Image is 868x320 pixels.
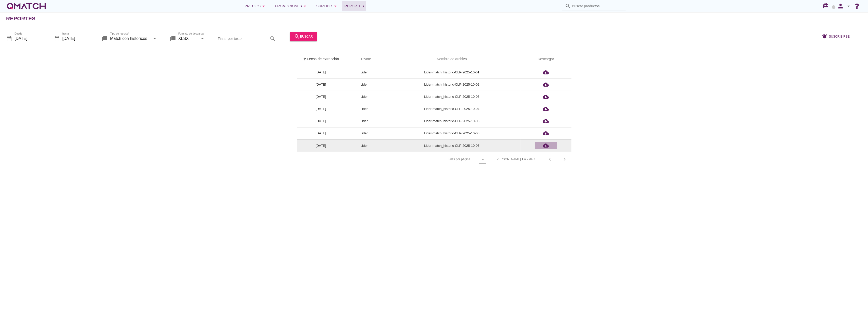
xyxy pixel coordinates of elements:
[345,91,383,103] td: Lider
[383,52,521,66] th: Nombre de archivo: Not sorted.
[521,52,571,66] th: Descargar: Not sorted.
[345,78,383,91] td: Lider
[383,103,521,115] td: Lider-match_historic-CLP-2025-10-04
[62,35,90,43] input: hasta
[835,3,846,10] i: person
[345,52,383,66] th: Pivote: Not sorted. Activate to sort ascending.
[543,130,549,136] i: cloud_download
[297,127,345,139] td: [DATE]
[290,32,317,41] button: buscar
[345,103,383,115] td: Lider
[383,139,521,152] td: Lider-match_historic-CLP-2025-10-07
[6,1,47,11] a: white-qmatch-logo
[294,34,313,40] div: buscar
[565,3,571,9] i: search
[297,103,345,115] td: [DATE]
[297,139,345,152] td: [DATE]
[398,152,486,167] div: Filas por página
[332,3,338,9] i: arrow_drop_down
[345,127,383,139] td: Lider
[846,3,852,9] i: arrow_drop_down
[110,35,151,43] input: Tipo de reporte*
[383,127,521,139] td: Lider-match_historic-CLP-2025-10-06
[152,36,158,42] i: arrow_drop_down
[383,115,521,127] td: Lider-match_historic-CLP-2025-10-05
[543,142,549,149] i: cloud_download
[543,69,549,75] i: cloud_download
[297,91,345,103] td: [DATE]
[6,36,12,42] i: date_range
[297,78,345,91] td: [DATE]
[822,34,829,40] i: notifications_active
[170,36,176,42] i: library_books
[270,36,276,42] i: search
[178,35,198,43] input: Formato de descarga
[316,3,339,9] div: Surtido
[572,2,623,10] input: Buscar productos
[543,106,549,112] i: cloud_download
[496,157,535,162] div: [PERSON_NAME] 1 a 7 de 7
[245,3,267,9] div: Precios
[345,66,383,78] td: Lider
[302,3,308,9] i: arrow_drop_down
[543,94,549,100] i: cloud_download
[312,1,343,11] button: Surtido
[543,82,549,88] i: cloud_download
[261,3,267,9] i: arrow_drop_down
[829,34,850,39] span: Suscribirse
[294,34,300,40] i: search
[271,1,312,11] button: Promociones
[297,66,345,78] td: [DATE]
[6,14,36,23] h2: Reportes
[241,1,271,11] button: Precios
[14,35,42,43] input: Desde
[218,35,269,43] input: Filtrar por texto
[199,36,205,42] i: arrow_drop_down
[342,1,366,11] a: Reportes
[303,57,307,61] i: arrow_upward
[543,118,549,124] i: cloud_download
[345,139,383,152] td: Lider
[297,52,345,66] th: Fecha de extracción: Sorted ascending. Activate to sort descending.
[102,36,108,42] i: library_books
[480,156,486,162] i: arrow_drop_down
[383,78,521,91] td: Lider-match_historic-CLP-2025-10-02
[344,3,364,9] span: Reportes
[383,66,521,78] td: Lider-match_historic-CLP-2025-10-01
[383,91,521,103] td: Lider-match_historic-CLP-2025-10-03
[345,115,383,127] td: Lider
[818,32,854,41] button: Suscribirse
[275,3,308,9] div: Promociones
[297,115,345,127] td: [DATE]
[54,36,60,42] i: date_range
[823,3,831,9] i: redeem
